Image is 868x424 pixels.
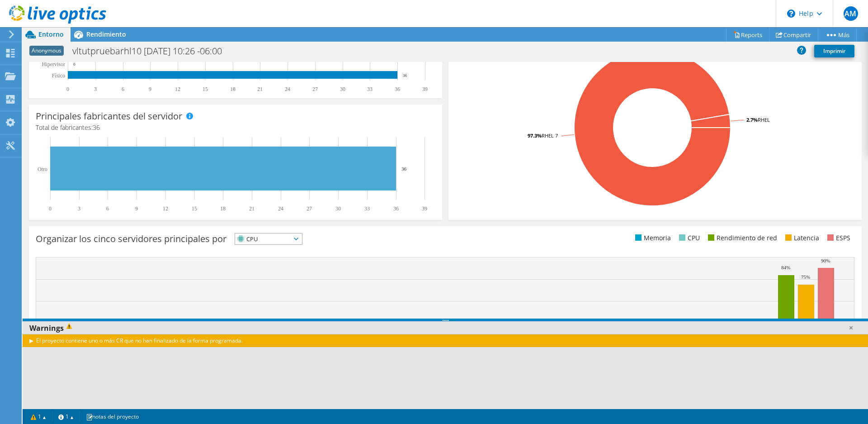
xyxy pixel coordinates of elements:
tspan: RHEL 7 [542,132,558,139]
span: Entorno [38,30,64,38]
div: El proyecto contiene uno o más CR que no han finalizado de la forma programada. [23,334,868,347]
a: Imprimir [814,45,854,57]
text: 3 [78,205,80,212]
tspan: Físico [52,72,65,79]
text: 36 [403,73,407,78]
text: 12 [163,205,168,212]
text: 24 [285,86,290,92]
span: CPU [235,233,291,244]
text: 0 [66,86,69,92]
tspan: 2.7% [746,116,758,123]
text: 18 [230,86,236,92]
span: 36 [93,123,100,132]
text: Hipervisor [42,61,65,67]
li: CPU [677,233,700,243]
text: 0 [73,62,75,67]
span: Anonymous [29,46,64,56]
text: 24 [278,205,283,212]
text: 84% [781,265,790,270]
text: 3 [94,86,97,92]
text: 18 [220,205,226,212]
a: Compartir [769,28,818,42]
text: 39 [422,205,427,212]
a: notas del proyecto [80,411,145,422]
a: Reports [726,28,769,42]
li: Latencia [783,233,819,243]
text: 9 [149,86,151,92]
text: 15 [192,205,197,212]
span: Rendimiento [86,30,126,38]
text: 30 [335,205,341,212]
text: 21 [249,205,255,212]
text: 30 [340,86,345,92]
a: Más [818,28,857,42]
text: 6 [122,86,124,92]
text: 15 [203,86,208,92]
svg: \n [787,10,795,18]
text: 33 [364,205,370,212]
a: 1 [24,411,52,422]
h1: vltutpruebarhl10 [DATE] 10:26 -06:00 [68,46,236,56]
text: Otro [38,166,47,172]
text: 12 [175,86,180,92]
text: 90% [821,258,830,263]
div: Warnings [23,321,868,335]
text: 36 [393,205,399,212]
text: 9 [135,205,138,212]
a: 1 [52,411,80,422]
text: 36 [395,86,400,92]
h3: Principales fabricantes del servidor [36,111,182,121]
li: Memoria [633,233,671,243]
text: 27 [307,205,312,212]
text: 39 [422,86,428,92]
span: AM [844,6,858,21]
h4: Total de fabricantes: [36,123,435,133]
text: 33 [367,86,373,92]
text: 0 [49,205,52,212]
text: 36 [401,166,407,172]
text: 27 [312,86,318,92]
li: ESPS [825,233,850,243]
text: 6 [106,205,109,212]
li: Rendimiento de red [706,233,777,243]
tspan: RHEL [758,116,770,123]
text: 75% [801,274,810,280]
tspan: 97.3% [528,132,542,139]
text: 21 [257,86,263,92]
